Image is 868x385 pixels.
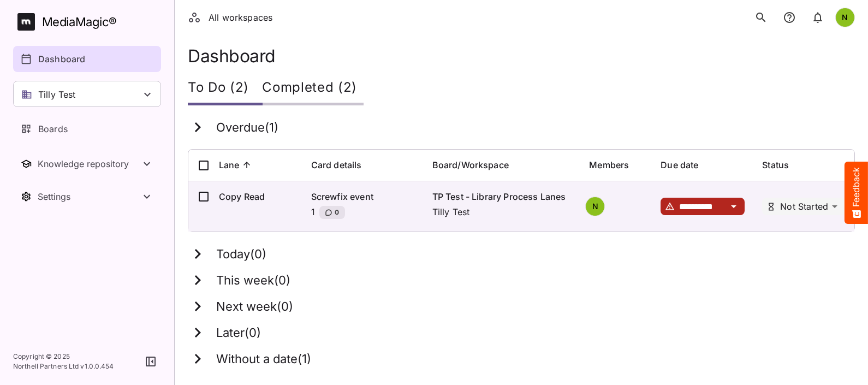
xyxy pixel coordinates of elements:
[216,352,311,366] h3: Without a date ( 1 )
[17,13,161,31] a: MediaMagic®
[188,73,262,105] div: To Do (2)
[38,122,68,135] p: Boards
[188,46,855,66] h1: Dashboard
[13,352,114,362] p: Copyright © 2025
[42,13,117,31] div: MediaMagic ®
[216,300,293,314] h3: Next week ( 0 )
[38,158,140,169] div: Knowledge repository
[835,8,855,27] div: N
[262,73,364,105] div: Completed (2)
[432,190,572,203] p: TP Test - Library Process Lanes
[780,202,828,211] p: Not Started
[216,274,290,288] h3: This week ( 0 )
[13,362,114,371] p: Northell Partners Ltd v 1.0.0.454
[589,158,629,171] p: Members
[13,151,161,177] button: Toggle Knowledge repository
[334,207,339,218] span: 0
[778,7,800,28] button: notifications
[13,46,161,72] a: Dashboard
[38,191,140,202] div: Settings
[13,116,161,142] a: Boards
[13,151,161,177] nav: Knowledge repository
[216,247,266,262] h3: Today ( 0 )
[845,162,868,224] button: Feedback
[432,205,572,218] p: Tilly Test
[585,197,605,216] div: N
[38,88,76,101] p: Tilly Test
[13,183,161,210] nav: Settings
[311,190,415,203] p: Screwfix event
[219,190,294,203] p: Copy Read
[311,205,315,223] p: 1
[661,158,698,171] p: Due date
[311,158,362,171] p: Card details
[750,7,772,28] button: search
[807,7,829,28] button: notifications
[38,52,85,66] p: Dashboard
[762,158,789,171] p: Status
[13,183,161,210] button: Toggle Settings
[216,121,278,135] h3: Overdue ( 1 )
[216,326,261,340] h3: Later ( 0 )
[219,158,240,171] p: Lane
[432,158,509,171] p: Board/Workspace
